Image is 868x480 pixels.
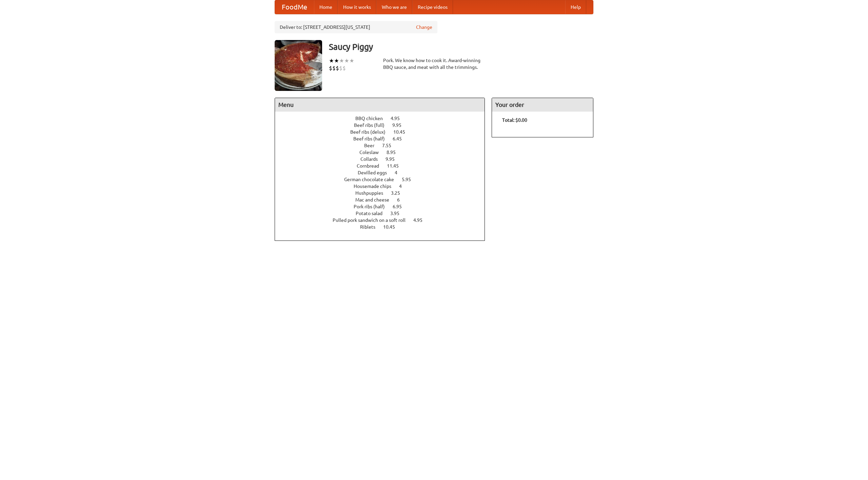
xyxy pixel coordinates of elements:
span: Beer [364,143,381,148]
li: ★ [344,57,349,64]
span: Devilled eggs [358,170,394,175]
span: 10.45 [393,129,412,135]
span: 4.95 [413,217,429,223]
span: Housemade chips [354,184,398,189]
a: Pulled pork sandwich on a soft roll 4.95 [333,217,435,223]
span: 6 [397,197,407,203]
span: 3.25 [391,190,407,196]
span: Pork ribs (half) [354,204,392,209]
b: Total: $0.00 [502,117,527,123]
a: Beef ribs (half) 6.45 [353,136,414,141]
span: 6.45 [393,136,409,141]
img: angular.jpg [275,40,322,91]
span: 4 [395,170,404,175]
li: $ [332,64,336,72]
a: Help [565,0,586,14]
div: Pork. We know how to cook it. Award-winning BBQ sauce, and meat with all the trimmings. [383,57,485,71]
a: Beef ribs (delux) 10.45 [350,129,418,135]
li: $ [329,64,332,72]
a: Recipe videos [412,0,453,14]
li: $ [339,64,342,72]
li: ★ [339,57,344,64]
span: Collards [360,156,384,162]
a: Housemade chips 4 [354,184,414,189]
a: Home [314,0,338,14]
span: Mac and cheese [355,197,396,203]
a: How it works [338,0,376,14]
span: 8.95 [387,150,402,155]
a: BBQ chicken 4.95 [355,116,412,121]
a: FoodMe [275,0,314,14]
a: Potato salad 3.95 [356,211,412,216]
a: Devilled eggs 4 [358,170,410,175]
li: ★ [329,57,334,64]
span: BBQ chicken [355,116,390,121]
a: Mac and cheese 6 [355,197,412,203]
span: 4 [399,184,409,189]
li: ★ [334,57,339,64]
li: ★ [349,57,354,64]
a: Beer 7.55 [364,143,404,148]
span: 6.95 [393,204,409,209]
h3: Saucy Piggy [329,40,593,54]
li: $ [336,64,339,72]
a: Beef ribs (full) 9.95 [354,122,414,128]
h4: Your order [492,98,593,112]
span: 9.95 [386,156,401,162]
h4: Menu [275,98,485,112]
a: Cornbread 11.45 [357,163,411,169]
span: 5.95 [402,177,418,182]
span: Riblets [360,224,382,230]
a: Who we are [376,0,412,14]
span: Potato salad [356,211,389,216]
span: Hushpuppies [355,190,390,196]
span: 3.95 [390,211,406,216]
span: 9.95 [392,122,408,128]
li: $ [342,64,346,72]
a: Hushpuppies 3.25 [355,190,413,196]
span: 10.45 [383,224,402,230]
a: Pork ribs (half) 6.95 [354,204,414,209]
a: Riblets 10.45 [360,224,408,230]
span: Beef ribs (delux) [350,129,392,135]
span: Cornbread [357,163,386,169]
a: German chocolate cake 5.95 [344,177,423,182]
div: Deliver to: [STREET_ADDRESS][US_STATE] [275,21,437,33]
span: Beef ribs (half) [353,136,392,141]
span: Coleslaw [359,150,386,155]
a: Change [416,24,432,31]
span: Pulled pork sandwich on a soft roll [333,217,412,223]
a: Coleslaw 8.95 [359,150,408,155]
span: 4.95 [391,116,407,121]
a: Collards 9.95 [360,156,407,162]
span: German chocolate cake [344,177,401,182]
span: 7.55 [382,143,398,148]
span: Beef ribs (full) [354,122,391,128]
span: 11.45 [387,163,406,169]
